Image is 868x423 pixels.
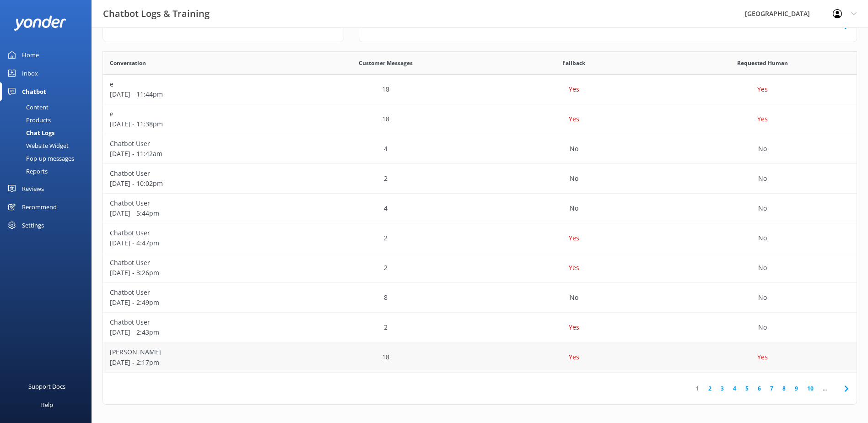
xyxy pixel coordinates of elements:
div: Home [22,46,39,64]
p: Chatbot User [110,168,285,179]
div: Inbox [22,64,38,82]
p: No [570,203,578,213]
a: 2 [704,384,716,393]
p: [PERSON_NAME] [110,347,285,357]
p: 2 [384,174,388,184]
p: Yes [569,322,579,332]
p: 2 [384,263,388,273]
div: row [103,104,857,134]
p: e [110,79,285,89]
p: Yes [569,84,579,94]
p: Yes [569,352,579,362]
p: 18 [382,352,389,362]
a: 7 [766,384,778,393]
p: Chatbot User [110,198,285,208]
div: row [103,283,857,313]
p: No [758,174,767,184]
div: grid [103,75,857,372]
div: row [103,194,857,223]
a: Chat Logs [5,126,92,139]
a: 4 [728,384,741,393]
p: Yes [757,84,768,94]
p: Chatbot User [110,317,285,327]
p: [DATE] - 2:43pm [110,327,285,337]
div: Reviews [22,179,44,198]
div: Website Widget [5,139,69,152]
p: 4 [384,203,388,213]
span: Fallback [562,59,585,67]
p: No [758,203,767,213]
p: 18 [382,84,389,94]
div: Pop-up messages [5,152,74,165]
p: Chatbot User [110,287,285,298]
a: 6 [753,384,766,393]
span: Customer Messages [359,59,413,67]
p: Yes [757,352,768,362]
span: Requested Human [737,59,788,67]
a: 10 [803,384,818,393]
a: Pop-up messages [5,152,92,165]
p: Chatbot User [110,258,285,268]
div: row [103,164,857,194]
p: 4 [384,144,388,154]
p: Yes [757,114,768,124]
a: 3 [716,384,728,393]
p: 18 [382,114,389,124]
p: Yes [569,233,579,243]
img: yonder-white-logo.png [14,16,66,31]
div: Help [40,396,53,414]
a: 1 [691,384,704,393]
p: No [758,322,767,332]
p: [DATE] - 5:44pm [110,208,285,218]
div: row [103,134,857,164]
p: [DATE] - 2:17pm [110,358,285,368]
a: 8 [778,384,790,393]
div: Chatbot [22,82,46,101]
div: row [103,342,857,372]
div: row [103,313,857,342]
div: Recommend [22,198,57,216]
span: ... [818,384,831,393]
p: [DATE] - 4:47pm [110,238,285,248]
a: Content [5,101,92,114]
h3: Chatbot Logs & Training [103,6,210,21]
p: [DATE] - 11:42am [110,149,285,159]
p: 2 [384,322,388,332]
p: 2 [384,233,388,243]
a: Products [5,114,92,126]
div: Chat Logs [5,126,54,139]
p: [DATE] - 3:26pm [110,268,285,278]
a: 5 [741,384,753,393]
div: Products [5,114,51,126]
p: No [758,144,767,154]
p: [DATE] - 2:49pm [110,298,285,308]
p: No [758,263,767,273]
p: No [570,174,578,184]
div: Reports [5,165,48,178]
div: row [103,223,857,253]
div: Support Docs [28,377,65,396]
p: Chatbot User [110,139,285,149]
p: Yes [569,263,579,273]
p: No [758,233,767,243]
span: Conversation [110,59,146,67]
p: 8 [384,293,388,303]
p: No [570,144,578,154]
p: No [758,293,767,303]
div: Settings [22,216,44,234]
a: Reports [5,165,92,178]
p: Chatbot User [110,228,285,238]
a: 9 [790,384,803,393]
p: e [110,109,285,119]
div: row [103,75,857,104]
p: No [570,293,578,303]
p: Yes [569,114,579,124]
div: Content [5,101,49,114]
a: Website Widget [5,139,92,152]
p: [DATE] - 11:38pm [110,119,285,129]
p: [DATE] - 10:02pm [110,179,285,189]
div: row [103,253,857,283]
p: [DATE] - 11:44pm [110,89,285,99]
